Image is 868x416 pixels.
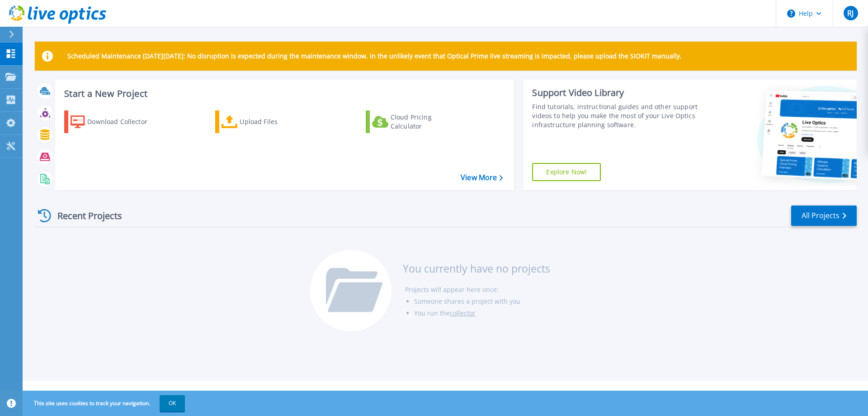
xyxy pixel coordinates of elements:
a: Upload Files [215,110,316,133]
a: collector [450,309,476,317]
div: Recent Projects [35,205,134,227]
p: Scheduled Maintenance [DATE][DATE]: No disruption is expected during the maintenance window. In t... [67,53,682,60]
span: RJ [847,10,854,17]
div: Support Video Library [532,87,702,99]
li: Projects will appear here once: [405,284,550,296]
a: All Projects [791,206,857,226]
li: Someone shares a project with you [414,296,550,307]
h3: Start a New Project [64,89,503,99]
a: Download Collector [64,110,165,133]
a: Cloud Pricing Calculator [366,110,467,133]
h3: You currently have no projects [403,263,550,273]
a: Explore Now! [532,163,601,181]
button: OK [160,395,185,411]
div: Download Collector [87,113,160,131]
span: This site uses cookies to track your navigation. [25,395,185,411]
a: View More [461,173,503,182]
div: Cloud Pricing Calculator [391,113,463,131]
div: Upload Files [240,113,312,131]
li: You run the [414,307,550,319]
div: Find tutorials, instructional guides and other support videos to help you make the most of your L... [532,102,702,129]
